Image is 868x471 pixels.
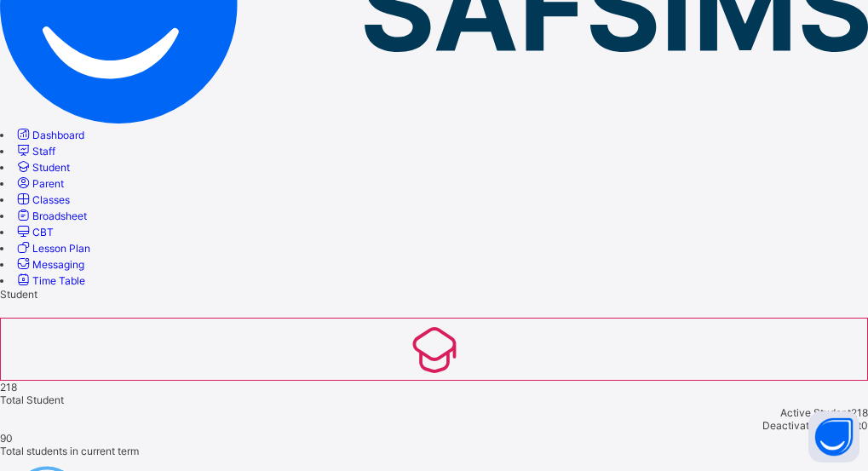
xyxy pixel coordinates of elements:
span: Student [32,161,70,174]
a: Lesson Plan [14,242,90,255]
span: Dashboard [32,129,84,141]
span: Classes [32,193,70,206]
a: Dashboard [14,129,84,141]
span: Active Student [780,406,851,419]
span: 218 [851,406,868,419]
a: Time Table [14,274,85,287]
span: Deactivated Student [762,419,861,432]
a: Broadsheet [14,210,87,222]
a: CBT [14,226,54,238]
span: CBT [32,226,54,238]
span: Lesson Plan [32,242,90,255]
a: Messaging [14,258,84,271]
a: Student [14,161,70,174]
span: Staff [32,145,55,158]
a: Classes [14,193,70,206]
a: Staff [14,145,55,158]
span: Messaging [32,258,84,271]
span: Parent [32,177,64,190]
a: Parent [14,177,64,190]
button: Open asap [808,411,859,462]
span: Time Table [32,274,85,287]
span: Broadsheet [32,210,87,222]
span: 0 [861,419,868,432]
